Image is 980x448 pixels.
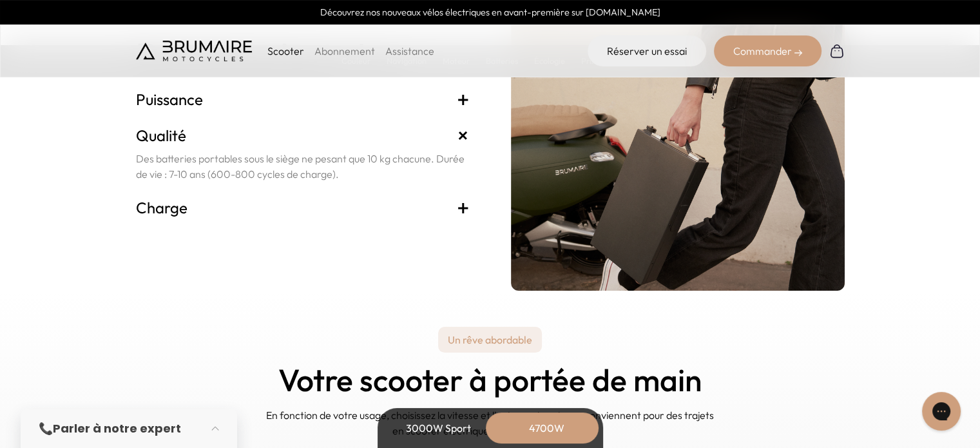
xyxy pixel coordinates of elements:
[495,413,599,443] div: 4700W
[438,327,542,353] p: Un rêve abordable
[136,197,470,218] h3: Charge
[451,124,475,148] span: +
[278,363,702,397] h2: Votre scooter à portée de main
[136,41,252,61] img: Brumaire Motocycles
[136,151,470,182] p: Des batteries portables sous le siège ne pesant que 10 kg chacune. Durée de vie : 7-10 ans (600-8...
[829,43,845,59] img: Panier
[457,197,470,218] span: +
[387,413,490,443] div: 3000W Sport
[267,43,304,59] p: Scooter
[136,125,470,146] h3: Qualité
[588,35,706,66] a: Réserver un essai
[265,407,716,438] p: En fonction de votre usage, choisissez la vitesse et l'autonomie qui vous conviennent pour des tr...
[794,49,802,57] img: right-arrow-2.png
[385,44,434,57] a: Assistance
[714,35,821,66] div: Commander
[511,1,845,291] img: brumaire-batteries.png
[457,89,470,110] span: +
[916,387,967,435] iframe: Gorgias live chat messenger
[136,89,470,110] h3: Puissance
[314,44,375,57] a: Abonnement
